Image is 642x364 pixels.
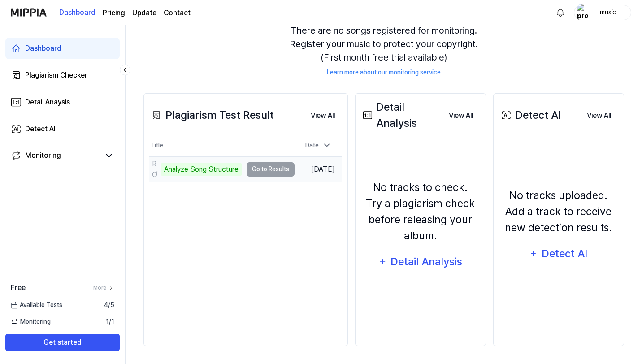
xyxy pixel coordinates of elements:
a: Contact [164,8,191,18]
a: Plagiarism Checker [5,65,120,86]
td: [DATE] [295,156,342,182]
a: Update [132,8,156,18]
div: Detail Anaysis [25,97,70,108]
div: Detect AI [499,107,561,123]
button: View All [304,107,342,125]
img: 알림 [555,7,566,18]
a: Dashboard [59,0,95,25]
div: music [590,7,625,17]
div: No tracks to check. Try a plagiarism check before releasing your album. [361,179,480,244]
a: More [93,284,114,292]
button: Get started [5,334,120,351]
a: Dashboard [5,38,120,59]
th: Title [149,135,295,156]
div: There are no songs registered for monitoring. Register your music to protect your copyright. (Fir... [143,13,624,88]
div: Detail Analysis [361,99,442,131]
div: Dashboard [25,43,61,54]
div: Date [302,138,335,153]
div: Plagiarism Checker [25,70,87,81]
span: Monitoring [11,317,51,326]
span: 1 / 1 [106,317,114,326]
button: profilemusic [574,5,631,20]
a: Detail Anaysis [5,91,120,113]
div: Detail Analysis [390,253,463,270]
div: Plagiarism Test Result [149,107,274,123]
button: View All [442,107,480,125]
div: No tracks uploaded. Add a track to receive new detection results. [499,187,618,236]
a: Pricing [103,8,125,18]
div: Detect AI [540,245,588,262]
div: RƠI TỰ DO - LyHan như thiên thần đưa khán giả lạc [152,159,158,180]
div: Analyze Song Structure [160,163,242,176]
a: Monitoring [11,150,100,161]
span: 4 / 5 [104,300,114,310]
div: Monitoring [25,150,61,161]
a: Learn more about our monitoring service [327,68,441,77]
button: View All [580,107,618,125]
div: Detect AI [25,124,56,134]
button: Detail Analysis [373,251,468,273]
a: Detect AI [5,118,120,140]
img: profile [577,4,588,22]
span: Available Tests [11,300,62,310]
button: Detect AI [524,243,594,264]
span: Free [11,282,26,293]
